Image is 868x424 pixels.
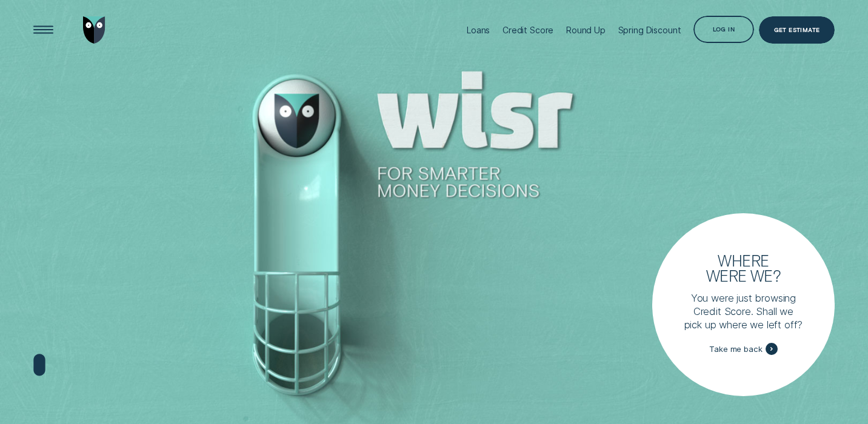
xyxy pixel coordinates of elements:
[502,25,553,35] div: Credit Score
[709,344,762,354] span: Take me back
[699,253,788,283] h3: Where were we?
[566,25,606,35] div: Round Up
[759,16,835,44] a: Get Estimate
[683,291,804,332] p: You were just browsing Credit Score. Shall we pick up where we left off?
[30,16,57,44] button: Open Menu
[83,16,105,44] img: Wisr
[618,25,681,35] div: Spring Discount
[693,16,753,43] button: Log in
[467,25,490,35] div: Loans
[652,213,835,396] a: Where were we?You were just browsing Credit Score. Shall we pick up where we left off?Take me back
